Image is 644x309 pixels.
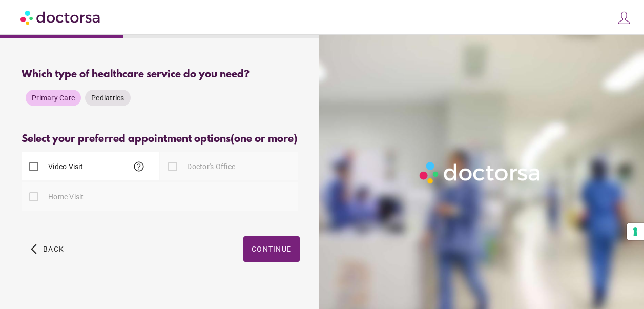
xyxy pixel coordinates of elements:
span: Continue [252,245,292,253]
span: help [133,160,145,173]
img: icons8-customer-100.png [617,11,631,25]
span: Primary Care [32,94,75,102]
span: Back [43,245,64,253]
button: arrow_back_ios Back [27,236,68,262]
div: Which type of healthcare service do you need? [22,69,300,80]
button: Continue [243,236,300,262]
div: Select your preferred appointment options [22,133,300,145]
label: Doctor's Office [185,161,235,172]
img: Doctorsa.com [20,6,101,29]
span: Pediatrics [91,94,124,102]
span: (one or more) [231,133,297,145]
label: Home Visit [46,192,84,202]
label: Video Visit [46,161,83,172]
img: Logo-Doctorsa-trans-White-partial-flat.png [416,158,545,187]
button: Your consent preferences for tracking technologies [627,223,644,240]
